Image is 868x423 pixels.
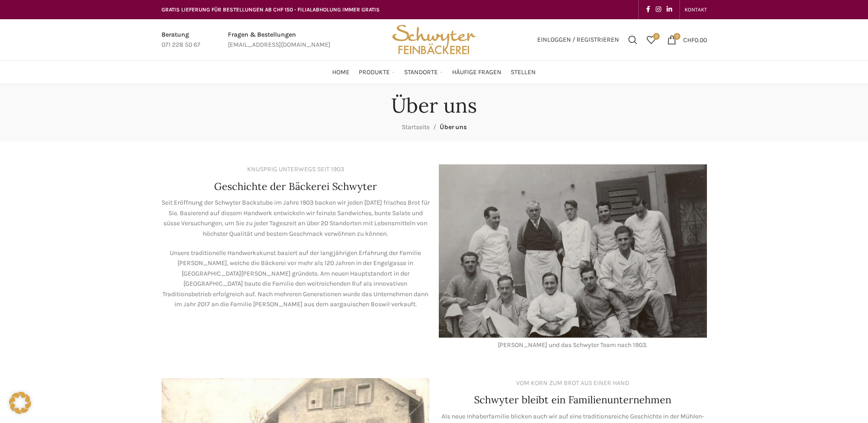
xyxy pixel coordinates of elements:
[440,123,467,131] span: Über uns
[511,63,536,81] a: Stellen
[533,31,624,49] a: Einloggen / Registrieren
[439,340,707,350] div: [PERSON_NAME] und das Schwyter Team nach 1903.
[642,31,660,49] a: 0
[516,378,629,388] div: VOM KORN ZUM BROT AUS EINER HAND
[389,35,479,43] a: Site logo
[389,19,479,60] img: Bäckerei Schwyter
[452,63,501,81] a: Häufige Fragen
[404,63,443,81] a: Standorte
[391,93,477,118] h1: Über uns
[214,179,377,194] h4: Geschichte der Bäckerei Schwyter
[162,198,430,239] p: Seit Eröffnung der Schwyter Backstube im Jahre 1903 backen wir jeden [DATE] frisches Brot für Sie...
[685,6,707,13] span: KONTAKT
[680,0,712,19] div: Secondary navigation
[624,31,642,49] a: Suchen
[247,164,344,174] div: KNUSPRIG UNTERWEGS SEIT 1903
[642,31,660,49] div: Meine Wunschliste
[332,68,350,77] span: Home
[404,68,438,77] span: Standorte
[332,63,350,81] a: Home
[683,36,695,43] span: CHF
[683,36,707,43] bdi: 0.00
[474,393,671,407] h4: Schwyter bleibt ein Familienunternehmen
[653,33,660,40] span: 0
[674,33,680,40] span: 0
[452,68,501,77] span: Häufige Fragen
[653,3,664,16] a: Instagram social link
[359,63,395,81] a: Produkte
[685,0,707,19] a: KONTAKT
[643,3,653,16] a: Facebook social link
[663,31,712,49] a: 0 CHF0.00
[511,68,536,77] span: Stellen
[162,6,380,13] span: GRATIS LIEFERUNG FÜR BESTELLUNGEN AB CHF 150 - FILIALABHOLUNG IMMER GRATIS
[537,37,619,43] span: Einloggen / Registrieren
[664,3,675,16] a: Linkedin social link
[228,30,330,50] a: Infobox link
[162,248,430,309] p: Unsere traditionelle Handwerkskunst basiert auf der langjährigen Erfahrung der Familie [PERSON_NA...
[359,68,390,77] span: Produkte
[157,63,712,81] div: Main navigation
[402,123,430,131] a: Startseite
[162,30,200,50] a: Infobox link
